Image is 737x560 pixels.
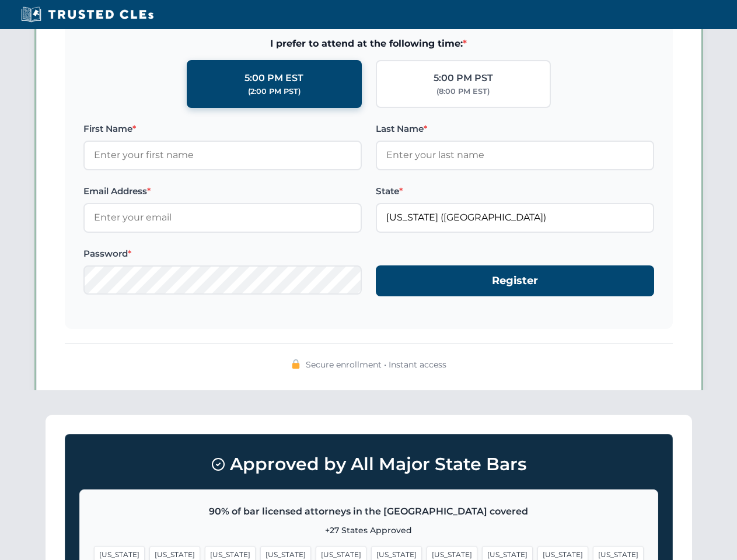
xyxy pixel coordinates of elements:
[83,247,362,261] label: Password
[376,265,654,296] button: Register
[83,141,362,170] input: Enter your first name
[376,184,654,198] label: State
[94,524,644,537] p: +27 States Approved
[376,203,654,232] input: Florida (FL)
[434,71,493,86] div: 5:00 PM PST
[83,184,362,198] label: Email Address
[18,6,157,23] img: Trusted CLEs
[306,358,446,371] span: Secure enrollment • Instant access
[291,359,301,369] img: 🔒
[248,86,301,97] div: (2:00 PM PST)
[83,36,654,51] span: I prefer to attend at the following time:
[83,122,362,136] label: First Name
[244,71,303,86] div: 5:00 PM EST
[376,141,654,170] input: Enter your last name
[83,203,362,232] input: Enter your email
[94,504,644,519] p: 90% of bar licensed attorneys in the [GEOGRAPHIC_DATA] covered
[79,449,658,480] h3: Approved by All Major State Bars
[376,122,654,136] label: Last Name
[436,86,490,97] div: (8:00 PM EST)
